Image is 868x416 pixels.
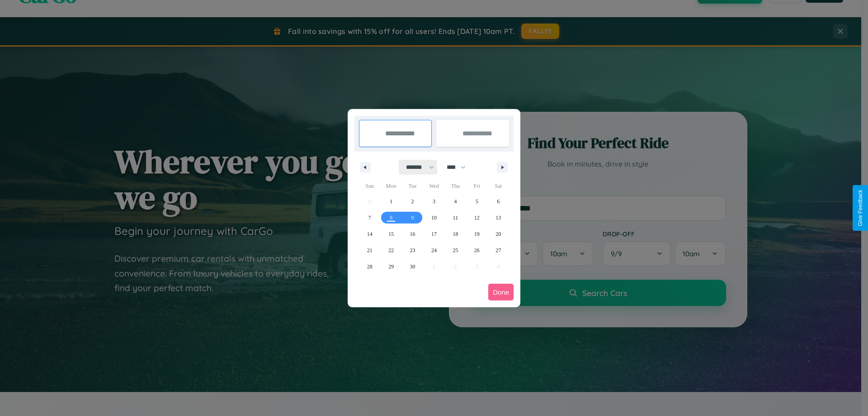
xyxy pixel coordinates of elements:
span: 8 [390,210,392,226]
button: 24 [423,242,444,258]
span: Sat [488,179,509,193]
span: Mon [380,179,401,193]
span: 25 [453,242,458,258]
span: Sun [359,179,380,193]
span: 2 [411,193,414,210]
button: 19 [466,226,487,242]
button: 4 [445,193,466,210]
span: 18 [453,226,458,242]
button: 21 [359,242,380,258]
span: 3 [433,193,435,210]
span: 21 [367,242,373,258]
button: 3 [423,193,444,210]
button: 25 [445,242,466,258]
span: 26 [474,242,480,258]
span: 7 [368,210,371,226]
button: 15 [380,226,401,242]
span: 1 [390,193,392,210]
span: 5 [476,193,478,210]
span: 28 [367,258,373,275]
span: 29 [388,258,394,275]
span: Wed [423,179,444,193]
span: 27 [495,242,501,258]
button: 26 [466,242,487,258]
span: Thu [445,179,466,193]
button: 29 [380,258,401,275]
button: 7 [359,210,380,226]
button: 28 [359,258,380,275]
button: 17 [423,226,444,242]
span: 22 [388,242,394,258]
button: 6 [488,193,509,210]
span: 12 [474,210,480,226]
button: 11 [445,210,466,226]
span: 9 [411,210,414,226]
button: 13 [488,210,509,226]
button: 9 [402,210,423,226]
button: 18 [445,226,466,242]
span: Fri [466,179,487,193]
span: 15 [388,226,394,242]
span: Tue [402,179,423,193]
button: 5 [466,193,487,210]
button: 1 [380,193,401,210]
span: 11 [453,210,458,226]
span: 30 [410,258,415,275]
div: Give Feedback [857,190,863,226]
span: 13 [495,210,501,226]
span: 24 [431,242,437,258]
button: 23 [402,242,423,258]
button: 2 [402,193,423,210]
span: 19 [474,226,480,242]
button: 14 [359,226,380,242]
button: 16 [402,226,423,242]
button: 30 [402,258,423,275]
button: Done [488,284,514,301]
button: 10 [423,210,444,226]
span: 17 [431,226,437,242]
span: 16 [410,226,415,242]
button: 8 [380,210,401,226]
button: 27 [488,242,509,258]
button: 20 [488,226,509,242]
button: 22 [380,242,401,258]
span: 10 [431,210,437,226]
button: 12 [466,210,487,226]
span: 14 [367,226,373,242]
span: 4 [454,193,457,210]
span: 6 [497,193,500,210]
span: 20 [495,226,501,242]
span: 23 [410,242,415,258]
